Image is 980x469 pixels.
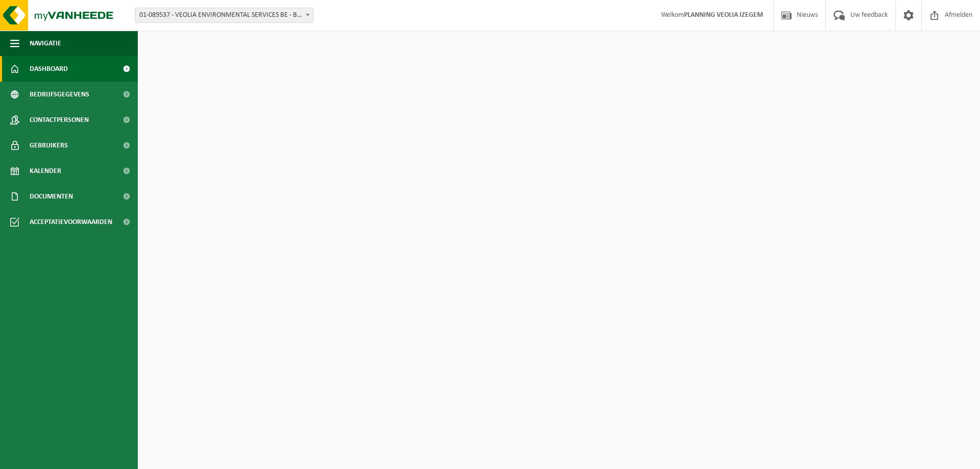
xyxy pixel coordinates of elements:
[30,82,89,107] span: Bedrijfsgegevens
[135,8,313,23] span: 01-089537 - VEOLIA ENVIRONMENTAL SERVICES BE - BEERSE
[30,133,68,158] span: Gebruikers
[30,158,61,184] span: Kalender
[30,107,89,133] span: Contactpersonen
[30,31,61,56] span: Navigatie
[684,11,763,19] strong: PLANNING VEOLIA IZEGEM
[30,184,73,209] span: Documenten
[30,56,68,82] span: Dashboard
[135,8,313,22] span: 01-089537 - VEOLIA ENVIRONMENTAL SERVICES BE - BEERSE
[30,209,112,235] span: Acceptatievoorwaarden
